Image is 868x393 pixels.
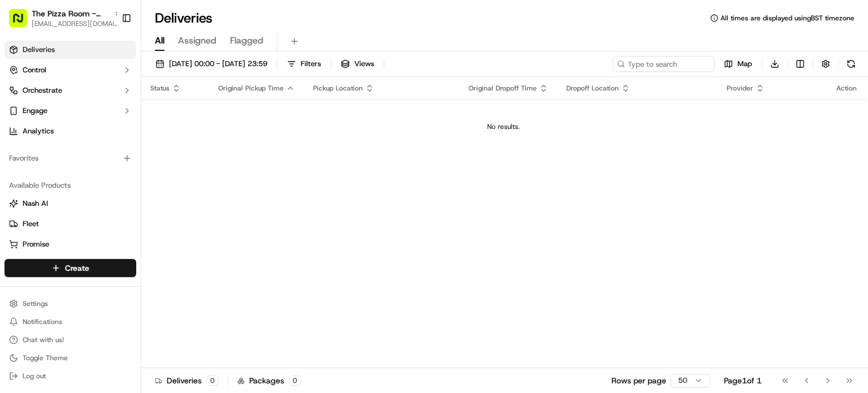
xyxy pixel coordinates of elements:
button: [DATE] 00:00 - [DATE] 23:59 [150,56,272,72]
div: Packages [237,375,301,386]
button: Filters [282,56,326,72]
button: Engage [5,102,136,120]
button: Views [336,56,379,72]
span: Dropoff Location [566,84,619,93]
span: Chat with us! [23,335,64,344]
span: Status [150,84,170,93]
a: Fleet [9,219,132,229]
div: 0 [289,375,301,386]
span: Deliveries [23,45,55,55]
span: Analytics [23,126,54,136]
span: All [155,34,164,47]
span: Create [65,262,89,274]
div: Deliveries [155,375,219,386]
button: Chat with us! [5,332,136,348]
button: The Pizza Room - [GEOGRAPHIC_DATA][EMAIL_ADDRESS][DOMAIN_NAME] [5,5,117,32]
button: Notifications [5,314,136,330]
button: Log out [5,368,136,384]
button: Map [719,56,757,72]
span: Views [354,59,374,69]
button: [EMAIL_ADDRESS][DOMAIN_NAME] [32,19,122,28]
div: Available Products [5,176,136,195]
span: Fleet [23,219,39,229]
button: Orchestrate [5,81,136,100]
span: Settings [23,299,48,308]
button: Settings [5,296,136,312]
span: Flagged [230,34,263,47]
button: Toggle Theme [5,350,136,366]
button: Nash AI [5,195,136,213]
div: 0 [206,375,219,386]
div: Favorites [5,149,136,167]
p: Rows per page [611,375,666,386]
span: Pickup Location [313,84,363,93]
input: Type to search [613,56,714,72]
span: [DATE] 00:00 - [DATE] 23:59 [169,59,267,69]
button: Control [5,61,136,79]
button: Fleet [5,215,136,233]
a: Analytics [5,122,136,140]
div: Page 1 of 1 [724,375,762,386]
h1: Deliveries [155,9,212,27]
span: Promise [23,239,49,249]
div: No results. [146,122,861,131]
span: Map [737,59,752,69]
span: Original Dropoff Time [468,84,537,93]
button: Promise [5,235,136,253]
span: Engage [23,106,47,116]
span: Notifications [23,317,62,326]
a: Deliveries [5,41,136,59]
a: Promise [9,239,132,249]
button: Create [5,259,136,277]
span: Assigned [178,34,216,47]
span: Control [23,65,46,75]
span: All times are displayed using BST timezone [721,14,854,23]
a: Nash AI [9,198,132,209]
span: Filters [301,59,321,69]
span: Orchestrate [23,85,62,96]
span: Log out [23,372,46,381]
span: Original Pickup Time [218,84,284,93]
span: Toggle Theme [23,353,68,362]
span: Provider [727,84,753,93]
span: Nash AI [23,198,48,209]
div: Action [836,84,857,93]
button: Refresh [843,56,859,72]
button: The Pizza Room - [GEOGRAPHIC_DATA] [32,8,110,19]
